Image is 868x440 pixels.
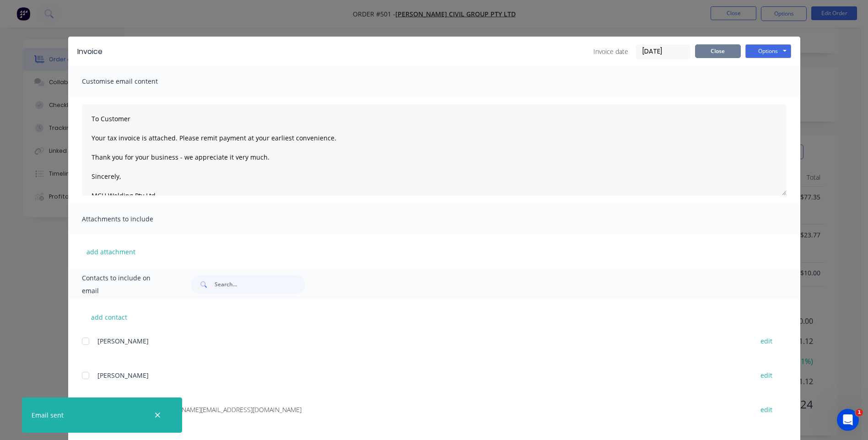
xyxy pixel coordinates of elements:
[77,46,102,57] div: Invoice
[97,337,149,345] span: [PERSON_NAME]
[695,44,741,58] button: Close
[82,310,137,324] button: add contact
[755,403,778,416] button: edit
[593,47,628,56] span: Invoice date
[215,275,305,294] input: Search...
[32,410,64,420] div: Email sent
[97,371,149,380] span: [PERSON_NAME]
[755,335,778,347] button: edit
[745,44,791,58] button: Options
[755,369,778,381] button: edit
[837,409,859,431] iframe: Intercom live chat
[82,213,183,225] span: Attachments to include
[82,75,183,88] span: Customise email content
[82,272,168,297] span: Contacts to include on email
[82,245,140,258] button: add attachment
[82,104,787,196] textarea: To Customer Your tax invoice is attached. Please remit payment at your earliest convenience. Than...
[856,409,863,416] span: 1
[149,405,302,414] span: - [PERSON_NAME][EMAIL_ADDRESS][DOMAIN_NAME]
